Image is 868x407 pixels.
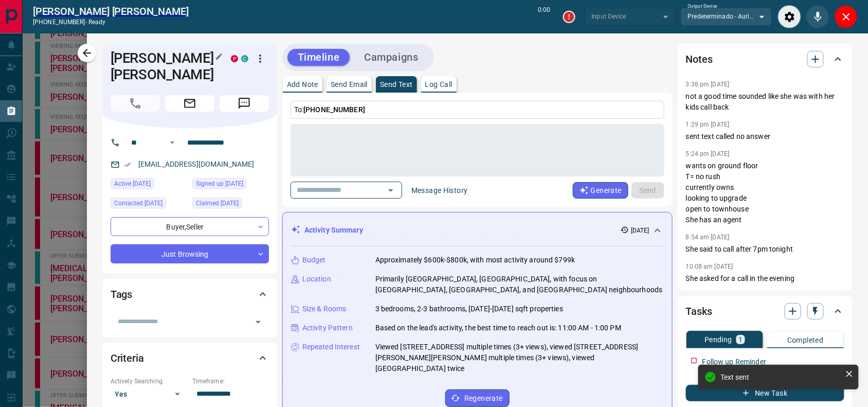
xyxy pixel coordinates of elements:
[686,91,844,113] p: not a good time sounded like she was with her kids call back
[375,255,575,266] p: Approximately $600k-$800k, with most activity around $799k
[114,198,162,208] span: Contacted [DATE]
[111,282,269,307] div: Tags
[33,17,189,27] p: [PHONE_NUMBER] -
[192,377,269,386] p: Timeframe:
[686,51,713,67] h2: Notes
[302,342,360,352] p: Repeated Interest
[354,49,428,66] button: Campaigns
[220,95,269,112] span: Message
[114,179,151,189] span: Active [DATE]
[302,323,353,333] p: Activity Pattern
[124,161,131,168] svg: Email Verified
[375,342,664,374] p: Viewed [STREET_ADDRESS] multiple times (3+ views), viewed [STREET_ADDRESS][PERSON_NAME][PERSON_NA...
[111,178,187,192] div: Thu Oct 09 2025
[686,121,730,128] p: 1:29 pm [DATE]
[806,5,829,28] div: Mute
[702,357,766,367] p: Follow up Reminder
[686,150,730,157] p: 5:24 pm [DATE]
[425,81,453,88] p: Log Call
[331,81,368,88] p: Send Email
[686,263,733,270] p: 10:08 am [DATE]
[631,226,649,235] p: [DATE]
[111,350,144,366] h2: Criteria
[375,304,563,314] p: 3 bedrooms, 2-3 bathrooms, [DATE]-[DATE] sqft properties
[686,161,844,225] p: wants on ground floor T= no rush currently owns looking to upgrade open to townhouse She has an a...
[196,198,239,208] span: Claimed [DATE]
[688,3,717,10] label: Output Device
[302,274,331,285] p: Location
[686,385,844,401] button: New Task
[538,5,550,28] p: 0:00
[380,81,413,88] p: Send Text
[111,244,269,263] div: Just Browsing
[835,5,858,28] div: Close
[375,323,621,333] p: Based on the lead's activity, the best time to reach out is: 11:00 AM - 1:00 PM
[291,101,664,119] p: To:
[686,81,730,88] p: 3:38 pm [DATE]
[111,198,187,212] div: Fri Oct 10 2025
[33,5,189,17] h2: [PERSON_NAME] [PERSON_NAME]
[304,225,363,236] p: Activity Summary
[111,346,269,370] div: Criteria
[445,390,510,407] button: Regenerate
[88,19,106,26] span: ready
[111,217,269,236] div: Buyer , Seller
[405,182,474,199] button: Message History
[111,377,187,386] p: Actively Searching:
[721,373,841,381] div: Text sent
[787,337,824,344] p: Completed
[681,8,772,25] div: Predeterminado - Auriculares (Realtek(R) Audio)
[166,136,178,149] button: Open
[573,182,628,199] button: Generate
[231,55,238,62] div: property.ca
[287,49,350,66] button: Timeline
[111,95,160,112] span: Call
[738,336,743,343] p: 1
[686,131,844,142] p: sent text called no answer
[251,315,265,329] button: Open
[291,221,664,240] div: Activity Summary[DATE]
[302,255,326,266] p: Budget
[111,386,187,402] div: Yes
[111,50,215,83] h1: [PERSON_NAME] [PERSON_NAME]
[686,234,730,241] p: 8:54 am [DATE]
[375,274,664,295] p: Primarily [GEOGRAPHIC_DATA], [GEOGRAPHIC_DATA], with focus on [GEOGRAPHIC_DATA], [GEOGRAPHIC_DATA...
[686,244,844,255] p: She said to call after 7pm tonight
[704,336,732,343] p: Pending
[303,105,365,114] span: [PHONE_NUMBER]
[384,183,398,198] button: Open
[192,198,269,212] div: Sun Sep 14 2025
[196,179,243,189] span: Signed up [DATE]
[111,286,132,303] h2: Tags
[778,5,801,28] div: Audio Settings
[686,303,712,320] h2: Tasks
[686,299,844,324] div: Tasks
[686,273,844,284] p: She asked for a call in the evening
[302,304,347,314] p: Size & Rooms
[165,95,214,112] span: Email
[287,81,318,88] p: Add Note
[686,47,844,72] div: Notes
[241,55,248,62] div: condos.ca
[192,178,269,192] div: Wed Jan 18 2017
[138,160,255,168] a: [EMAIL_ADDRESS][DOMAIN_NAME]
